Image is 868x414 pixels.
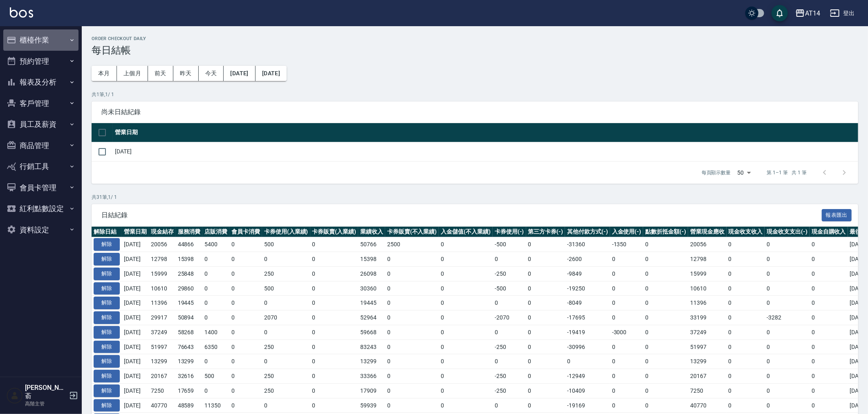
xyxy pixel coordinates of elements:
[7,387,23,404] img: Person
[262,340,310,354] td: 250
[149,281,176,296] td: 10610
[310,237,359,252] td: 0
[493,281,526,296] td: -500
[439,340,493,354] td: 0
[610,325,644,340] td: -3000
[229,227,262,237] th: 會員卡消費
[202,383,229,398] td: 0
[810,266,848,281] td: 0
[439,369,493,384] td: 0
[765,252,810,267] td: 0
[727,237,765,252] td: 0
[113,142,858,161] td: [DATE]
[643,369,688,384] td: 0
[310,398,359,413] td: 0
[439,281,493,296] td: 0
[765,296,810,310] td: 0
[176,266,203,281] td: 25848
[765,227,810,237] th: 現金收支支出(-)
[310,340,359,354] td: 0
[643,252,688,267] td: 0
[3,72,79,93] button: 報表及分析
[385,354,439,369] td: 0
[202,340,229,354] td: 6350
[122,296,149,310] td: [DATE]
[643,237,688,252] td: 0
[262,281,310,296] td: 500
[385,237,439,252] td: 2500
[3,156,79,177] button: 行銷工具
[310,227,359,237] th: 卡券販賣(入業績)
[526,369,565,384] td: 0
[149,227,176,237] th: 現金結存
[643,340,688,354] td: 0
[385,325,439,340] td: 0
[148,66,173,81] button: 前天
[92,45,858,56] h3: 每日結帳
[202,237,229,252] td: 5400
[262,354,310,369] td: 0
[122,369,149,384] td: [DATE]
[358,281,385,296] td: 30360
[94,355,120,368] button: 解除
[101,108,848,116] span: 尚未日結紀錄
[810,383,848,398] td: 0
[827,6,858,21] button: 登出
[3,93,79,114] button: 客戶管理
[358,398,385,413] td: 59939
[229,325,262,340] td: 0
[610,237,644,252] td: -1350
[229,383,262,398] td: 0
[493,354,526,369] td: 0
[565,296,610,310] td: -8049
[358,227,385,237] th: 業績收入
[358,354,385,369] td: 13299
[765,383,810,398] td: 0
[122,237,149,252] td: [DATE]
[358,252,385,267] td: 15398
[810,369,848,384] td: 0
[94,385,120,397] button: 解除
[727,296,765,310] td: 0
[822,209,852,222] button: 報表匯出
[805,8,820,18] div: AT14
[727,369,765,384] td: 0
[765,281,810,296] td: 0
[262,383,310,398] td: 250
[176,227,203,237] th: 服務消費
[688,227,727,237] th: 營業現金應收
[262,237,310,252] td: 500
[3,135,79,156] button: 商品管理
[385,252,439,267] td: 0
[565,237,610,252] td: -31360
[202,398,229,413] td: 11350
[149,354,176,369] td: 13299
[727,354,765,369] td: 0
[94,311,120,324] button: 解除
[493,296,526,310] td: 0
[810,340,848,354] td: 0
[92,193,858,201] p: 共 31 筆, 1 / 1
[772,5,788,21] button: save
[262,325,310,340] td: 0
[310,383,359,398] td: 0
[262,296,310,310] td: 0
[176,325,203,340] td: 58268
[176,237,203,252] td: 44866
[610,252,644,267] td: 0
[202,369,229,384] td: 500
[643,354,688,369] td: 0
[727,266,765,281] td: 0
[310,310,359,325] td: 0
[526,340,565,354] td: 0
[173,66,199,81] button: 昨天
[358,237,385,252] td: 50766
[439,266,493,281] td: 0
[439,354,493,369] td: 0
[610,281,644,296] td: 0
[643,227,688,237] th: 點數折抵金額(-)
[385,227,439,237] th: 卡券販賣(不入業績)
[643,266,688,281] td: 0
[122,354,149,369] td: [DATE]
[202,227,229,237] th: 店販消費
